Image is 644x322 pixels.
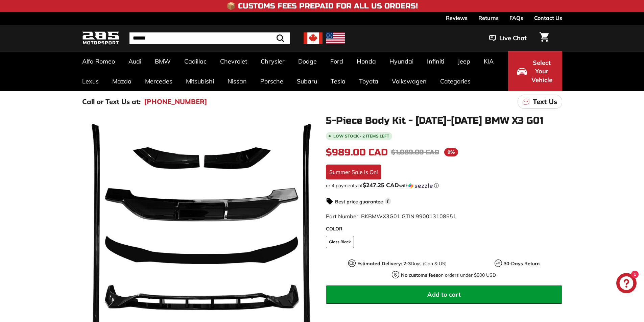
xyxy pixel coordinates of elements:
[401,272,438,278] strong: No customs fees
[221,71,254,91] a: Nissan
[385,71,433,91] a: Volkswagen
[177,51,213,71] a: Cadillac
[416,213,456,220] span: 990013108551
[433,71,477,91] a: Categories
[350,51,383,71] a: Honda
[480,30,535,47] button: Live Chat
[326,182,562,189] div: or 4 payments of$247.25 CADwithSezzle Click to learn more about Sezzle
[144,97,207,107] a: [PHONE_NUMBER]
[75,71,105,91] a: Lexus
[499,34,527,43] span: Live Chat
[504,261,540,267] strong: 30-Days Return
[477,51,500,71] a: KIA
[335,199,383,205] strong: Best price guarantee
[324,51,350,71] a: Ford
[614,273,639,295] inbox-online-store-chat: Shopify online store chat
[291,51,324,71] a: Dodge
[75,51,122,71] a: Alfa Romeo
[105,71,138,91] a: Mazda
[82,30,119,46] img: Logo_285_Motorsport_areodynamics_components
[509,12,523,24] a: FAQs
[179,71,221,91] a: Mitsubishi
[451,51,477,71] a: Jeep
[122,51,148,71] a: Audi
[420,51,451,71] a: Infiniti
[326,116,562,126] h1: 5-Piece Body Kit - [DATE]-[DATE] BMW X3 G01
[82,97,141,107] p: Call or Text Us at:
[478,12,499,24] a: Returns
[391,148,439,156] span: $1,089.00 CAD
[357,260,447,267] p: Days (Can & US)
[290,71,324,91] a: Subaru
[324,71,352,91] a: Tesla
[535,27,553,50] a: Cart
[444,148,458,156] span: 9%
[446,12,468,24] a: Reviews
[427,291,461,298] span: Add to cart
[383,51,420,71] a: Hyundai
[138,71,179,91] a: Mercedes
[226,2,418,10] h4: 📦 Customs Fees Prepaid for All US Orders!
[508,51,562,91] button: Select Your Vehicle
[254,51,291,71] a: Chrysler
[534,12,562,24] a: Contact Us
[408,183,433,189] img: Sezzle
[533,97,557,107] p: Text Us
[326,147,388,158] span: $989.00 CAD
[129,32,290,44] input: Search
[326,213,456,220] span: Part Number: BKBMWX3G01 GTIN:
[401,272,496,279] p: on orders under $800 USD
[352,71,385,91] a: Toyota
[213,51,254,71] a: Chevrolet
[148,51,177,71] a: BMW
[326,182,562,189] div: or 4 payments of with
[326,286,562,304] button: Add to cart
[333,134,389,138] span: Low stock - 2 items left
[326,225,562,232] label: COLOR
[518,95,562,109] a: Text Us
[326,165,381,179] div: Summer Sale is On!
[363,181,399,189] span: $247.25 CAD
[530,58,553,84] span: Select Your Vehicle
[385,198,391,204] span: i
[254,71,290,91] a: Porsche
[357,261,411,267] strong: Estimated Delivery: 2-3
